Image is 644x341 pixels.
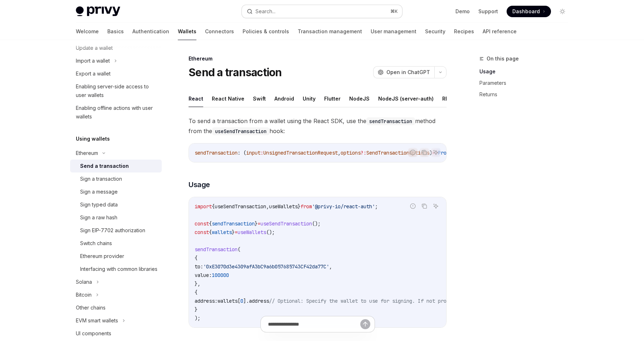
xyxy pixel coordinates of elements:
a: Ethereum provider [70,250,162,263]
div: UI components [76,329,111,338]
button: Report incorrect code [408,148,418,157]
button: NodeJS [349,90,370,107]
span: const [195,229,209,235]
a: Authentication [132,23,169,40]
div: Solana [76,278,92,286]
span: sendTransaction [195,246,238,253]
a: Support [478,8,498,15]
span: useWallets [238,229,266,235]
span: { [195,255,197,261]
span: (); [266,229,275,235]
span: address: [195,298,218,304]
a: Connectors [205,23,234,40]
a: Dashboard [507,6,551,17]
a: API reference [483,23,517,40]
div: Switch chains [80,239,112,248]
span: ?: [361,150,366,156]
span: wallets [212,229,232,235]
span: Open in ChatGPT [386,69,430,76]
span: SendTransactionOptions [366,150,429,156]
button: Import a wallet [70,54,162,67]
span: options [341,150,361,156]
div: Bitcoin [76,291,92,299]
a: Returns [479,89,574,100]
span: ; [375,203,378,210]
span: [ [238,298,240,304]
a: Demo [455,8,470,15]
a: Transaction management [298,23,362,40]
a: Sign a transaction [70,172,162,185]
a: User management [371,23,416,40]
div: Ethereum provider [80,252,124,260]
button: Send message [360,319,370,329]
span: , [329,263,332,270]
a: UI components [70,327,162,340]
span: { [195,289,197,296]
button: NodeJS (server-auth) [378,90,434,107]
span: '0xE3070d3e4309afA3bC9a6b057685743CF42da77C' [203,263,329,270]
div: Ethereum [76,149,98,157]
a: Interfacing with common libraries [70,263,162,276]
span: 100000 [212,272,229,278]
span: : ( [238,150,246,156]
div: Enabling offline actions with user wallets [76,104,157,121]
span: } [298,203,301,210]
span: input [246,150,260,156]
span: = [258,220,260,227]
span: sendTransaction [195,150,238,156]
button: Unity [303,90,316,107]
button: Bitcoin [70,288,162,301]
button: React Native [212,90,244,107]
a: Sign EIP-7702 authorization [70,224,162,237]
a: Other chains [70,301,162,314]
a: Policies & controls [243,23,289,40]
a: Sign typed data [70,198,162,211]
h1: Send a transaction [189,66,282,79]
span: (); [312,220,321,227]
span: // Optional: Specify the wallet to use for signing. If not provided, the first wallet will be used. [269,298,552,304]
span: { [209,229,212,235]
div: Sign a raw hash [80,213,117,222]
span: ]. [243,298,249,304]
a: Recipes [454,23,474,40]
span: { [209,220,212,227]
span: } [232,229,235,235]
button: React [189,90,203,107]
a: Basics [107,23,124,40]
span: To send a transaction from a wallet using the React SDK, use the method from the hook: [189,116,447,136]
button: Report incorrect code [408,201,418,211]
span: On this page [487,54,519,63]
span: ) [429,150,432,156]
a: Wallets [178,23,196,40]
div: Other chains [76,303,106,312]
button: Swift [253,90,266,107]
button: Ask AI [431,148,440,157]
code: useSendTransaction [212,127,269,135]
div: Send a transaction [80,162,129,170]
div: Sign a message [80,187,118,196]
span: }, [195,281,200,287]
code: sendTransaction [366,117,415,125]
button: Copy the contents from the code block [420,148,429,157]
div: Ethereum [189,55,447,62]
h5: Using wallets [76,135,110,143]
span: 0 [240,298,243,304]
div: Interfacing with common libraries [80,265,157,273]
span: useSendTransaction [260,220,312,227]
a: Sign a message [70,185,162,198]
span: from [301,203,312,210]
button: Android [274,90,294,107]
span: address [249,298,269,304]
a: Export a wallet [70,67,162,80]
button: Solana [70,276,162,288]
span: ⌘ K [390,9,398,14]
span: const [195,220,209,227]
button: Toggle dark mode [557,6,568,17]
div: Sign typed data [80,200,118,209]
button: Search...⌘K [242,5,402,18]
div: Export a wallet [76,69,111,78]
span: Usage [189,180,210,190]
button: Copy the contents from the code block [420,201,429,211]
button: REST API [442,90,465,107]
a: Enabling offline actions with user wallets [70,102,162,123]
